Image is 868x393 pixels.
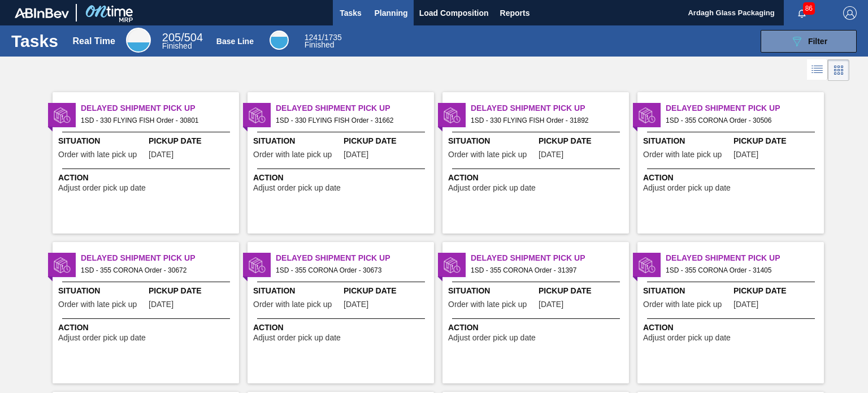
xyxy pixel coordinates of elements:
[444,257,461,274] img: status
[58,300,137,309] span: Order with late pick up
[81,102,239,114] span: Delayed Shipment Pick Up
[149,285,236,297] span: Pickup Date
[305,34,342,49] div: Base Line
[539,150,563,159] span: 09/22/2025
[253,172,431,184] span: Action
[448,150,527,159] span: Order with late pick up
[54,257,71,274] img: status
[419,6,489,20] span: Load Composition
[471,102,629,114] span: Delayed Shipment Pick Up
[253,334,341,342] span: Adjust order pick up date
[643,135,731,147] span: Situation
[808,37,827,46] span: Filter
[149,300,173,309] span: 08/21/2025
[81,264,230,277] span: 1SD - 355 CORONA Order - 30672
[305,33,322,42] span: 1241
[344,135,431,147] span: Pickup Date
[643,172,821,184] span: Action
[448,322,626,334] span: Action
[58,184,146,192] span: Adjust order pick up date
[643,334,731,342] span: Adjust order pick up date
[253,322,431,334] span: Action
[666,102,824,114] span: Delayed Shipment Pick Up
[448,300,527,309] span: Order with late pick up
[471,264,620,277] span: 1SD - 355 CORONA Order - 31397
[73,36,115,46] div: Real Time
[539,285,626,297] span: Pickup Date
[253,184,341,192] span: Adjust order pick up date
[666,264,815,277] span: 1SD - 355 CORONA Order - 31405
[471,252,629,264] span: Delayed Shipment Pick Up
[734,150,758,159] span: 08/13/2025
[639,257,656,274] img: status
[11,34,58,47] h1: Tasks
[784,5,820,21] button: Notifications
[305,40,335,49] span: Finished
[58,322,236,334] span: Action
[666,252,824,264] span: Delayed Shipment Pick Up
[58,285,146,297] span: Situation
[249,257,266,274] img: status
[270,31,289,50] div: Base Line
[249,107,266,124] img: status
[761,30,857,53] button: Filter
[162,31,203,44] span: / 504
[643,322,821,334] span: Action
[471,114,620,127] span: 1SD - 330 FLYING FISH Order - 31892
[149,150,173,159] span: 08/19/2025
[643,300,722,309] span: Order with late pick up
[344,285,431,297] span: Pickup Date
[54,107,71,124] img: status
[828,59,849,81] div: Card Vision
[539,135,626,147] span: Pickup Date
[162,33,203,50] div: Real Time
[734,300,758,309] span: 09/07/2025
[803,2,815,15] span: 86
[375,6,408,20] span: Planning
[126,28,151,53] div: Real Time
[305,33,342,42] span: / 1735
[444,107,461,124] img: status
[666,114,815,127] span: 1SD - 355 CORONA Order - 30506
[149,135,236,147] span: Pickup Date
[639,107,656,124] img: status
[276,114,425,127] span: 1SD - 330 FLYING FISH Order - 31662
[448,184,536,192] span: Adjust order pick up date
[734,285,821,297] span: Pickup Date
[276,252,434,264] span: Delayed Shipment Pick Up
[643,285,731,297] span: Situation
[643,184,731,192] span: Adjust order pick up date
[58,150,137,159] span: Order with late pick up
[216,37,254,46] div: Base Line
[448,334,536,342] span: Adjust order pick up date
[500,6,530,20] span: Reports
[253,150,332,159] span: Order with late pick up
[162,41,192,50] span: Finished
[253,135,341,147] span: Situation
[807,59,828,81] div: List Vision
[643,150,722,159] span: Order with late pick up
[338,6,363,20] span: Tasks
[15,8,69,18] img: TNhmsLtSVTkK8tSr43FrP2fwEKptu5GPRR3wAAAABJRU5ErkJggg==
[58,172,236,184] span: Action
[58,135,146,147] span: Situation
[81,252,239,264] span: Delayed Shipment Pick Up
[253,300,332,309] span: Order with late pick up
[344,150,368,159] span: 09/14/2025
[539,300,563,309] span: 09/07/2025
[58,334,146,342] span: Adjust order pick up date
[448,135,536,147] span: Situation
[843,6,857,20] img: Logout
[276,102,434,114] span: Delayed Shipment Pick Up
[344,300,368,309] span: 08/21/2025
[448,285,536,297] span: Situation
[276,264,425,277] span: 1SD - 355 CORONA Order - 30673
[253,285,341,297] span: Situation
[734,135,821,147] span: Pickup Date
[448,172,626,184] span: Action
[81,114,230,127] span: 1SD - 330 FLYING FISH Order - 30801
[162,31,181,44] span: 205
